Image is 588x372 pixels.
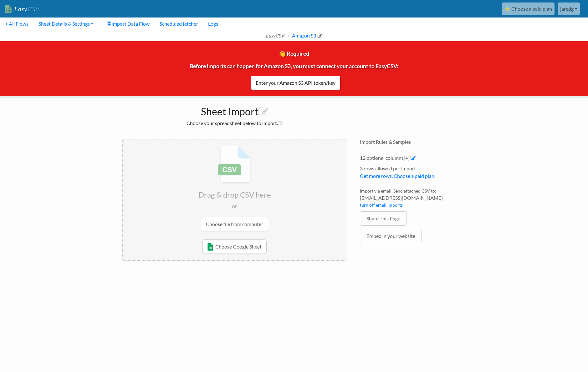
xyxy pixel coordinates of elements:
h2: Choose your spreadsheet below to import. [122,120,347,126]
a: turn off email imports [360,202,403,208]
span: [EMAIL_ADDRESS][DOMAIN_NAME] [360,194,466,202]
a: Embed in your website [360,229,422,243]
a: Enter your Amazon S3 API token/key [251,76,340,90]
li: 3 rows allowed per import. [360,165,466,183]
li: Import via email. Send attached CSV to: [360,188,466,211]
span: [+] [404,155,410,161]
span: 👋 Required Before imports can happen for Amazon S3, you must connect your account to EasyCSV: [190,50,398,84]
a: Share This Page [360,211,407,226]
a: 12 optional columns[+] [360,155,410,161]
i: EasyCSV → [266,33,290,38]
span: CSV [27,5,39,13]
a: jaredg [558,3,580,15]
h1: Sheet Import [122,103,347,118]
a: Amazon S3 [291,33,322,38]
a: Scheduled fetcher [155,18,203,30]
a: Choose Google Sheet [202,239,267,254]
a: Logs [203,18,223,30]
a: Get more rows. Choose a paid plan. [360,173,435,179]
a: EasyCSV [5,3,39,15]
h4: Import Rules & Samples [360,139,466,145]
a: Sheet Details & Settings [33,18,99,30]
a: Import Data Flow [102,18,155,30]
a: ⭐ Choose a paid plan [502,3,555,15]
